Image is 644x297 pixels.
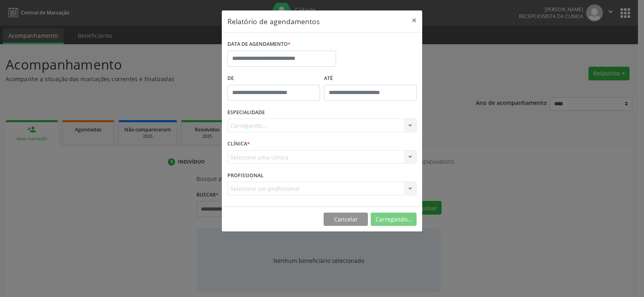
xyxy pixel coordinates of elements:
h5: Relatório de agendamentos [227,16,320,27]
label: PROFISSIONAL [227,169,264,182]
label: ESPECIALIDADE [227,107,265,119]
button: Carregando... [371,213,417,226]
button: Close [406,10,422,30]
label: De [227,72,320,85]
label: CLÍNICA [227,138,250,150]
label: ATÉ [324,72,417,85]
label: DATA DE AGENDAMENTO [227,38,291,51]
button: Cancelar [324,213,368,226]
